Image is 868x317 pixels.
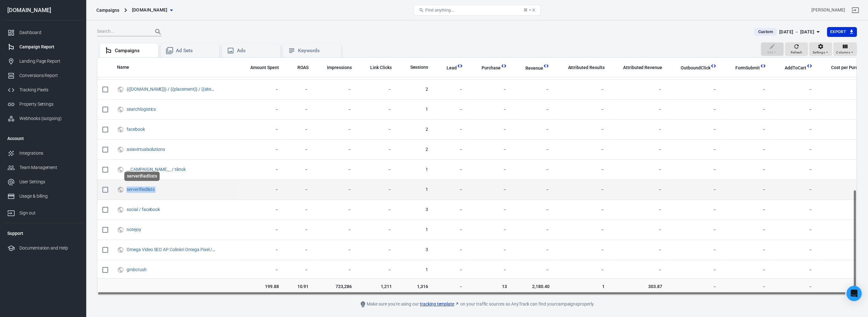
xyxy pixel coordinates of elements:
span: Attributed Revenue [623,65,662,71]
span: － [289,106,309,113]
span: － [727,247,766,253]
span: － [289,166,309,173]
div: ⌘ + K [524,8,535,12]
span: － [823,207,868,213]
a: Campaign Report [2,40,84,54]
span: － [672,146,717,153]
span: __CAMPAIGN_NAME__ / tiktok [127,167,187,172]
span: － [559,227,604,233]
span: 2,180.40 [517,283,550,290]
span: － [672,187,717,193]
span: － [319,146,352,153]
span: － [823,187,868,193]
span: － [615,126,662,133]
span: － [319,267,352,273]
span: Columns [836,50,850,55]
div: [DOMAIN_NAME] [2,7,84,13]
span: － [517,126,550,133]
span: Find anything... [425,8,454,12]
button: Settings [809,42,832,56]
span: － [776,86,813,93]
span: － [362,106,392,113]
span: － [672,247,717,253]
span: － [559,166,604,173]
span: － [438,106,463,113]
svg: UTM & Web Traffic [117,86,124,93]
span: Amount Spent [250,65,279,71]
span: － [438,267,463,273]
span: The number of clicks on links within the ad that led to advertiser-specified destinations [362,64,392,71]
span: ROAS [297,65,309,71]
div: User Settings [19,179,79,185]
span: 2 [402,86,428,93]
div: Conversions Report [19,72,79,79]
span: － [362,166,392,173]
span: － [242,86,279,93]
span: － [242,106,279,113]
span: － [727,126,766,133]
span: － [319,227,352,233]
span: － [242,187,279,193]
span: － [727,86,766,93]
span: － [615,207,662,213]
span: 303.87 [615,283,662,290]
a: searchlogistics [127,107,156,112]
span: － [438,166,463,173]
span: － [289,146,309,153]
span: － [727,146,766,153]
span: － [517,106,550,113]
span: － [319,207,352,213]
span: 1 [402,227,428,233]
span: － [672,283,717,290]
div: Campaigns [96,7,119,13]
span: 1 [402,166,428,173]
span: － [242,267,279,273]
span: serverifiedlists [127,187,156,192]
span: － [473,247,507,253]
span: － [319,166,352,173]
span: － [776,227,813,233]
span: Name [117,64,137,71]
svg: UTM & Web Traffic [117,246,124,254]
span: － [319,126,352,133]
span: － [438,146,463,153]
span: － [517,207,550,213]
button: Refresh [785,42,808,56]
div: Usage & billing [19,193,79,200]
a: Conversions Report [2,68,84,83]
span: － [319,187,352,193]
span: － [615,86,662,93]
span: 13 [473,283,507,290]
span: － [672,126,717,133]
span: Settings [813,50,825,55]
span: － [517,267,550,273]
span: － [559,146,604,153]
span: － [362,227,392,233]
span: － [362,146,392,153]
span: facebook [127,127,146,131]
span: － [438,247,463,253]
div: Webhooks (outgoing) [19,115,79,122]
span: － [615,187,662,193]
div: Open Intercom Messenger [846,286,862,301]
span: － [615,247,662,253]
span: － [727,106,766,113]
a: __CAMPAIGN_NAME__ / tiktok [127,167,186,172]
span: － [727,227,766,233]
span: － [517,187,550,193]
a: Sign out [2,203,84,220]
div: Ads [237,47,275,54]
span: gmbcrush [127,267,148,272]
span: － [438,283,463,290]
span: 199.88 [242,283,279,290]
div: Make sure you're using our on your traffic sources so AnyTrack can find your campaigns properly. [334,300,620,308]
span: － [823,86,868,93]
svg: UTM & Web Traffic [117,126,124,133]
span: － [473,86,507,93]
svg: UTM & Web Traffic [117,146,124,153]
svg: This column is calculated from AnyTrack real-time data [457,63,463,69]
div: Sign out [19,210,79,216]
span: Sessions [410,64,428,71]
span: 1 [402,267,428,273]
span: － [727,166,766,173]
